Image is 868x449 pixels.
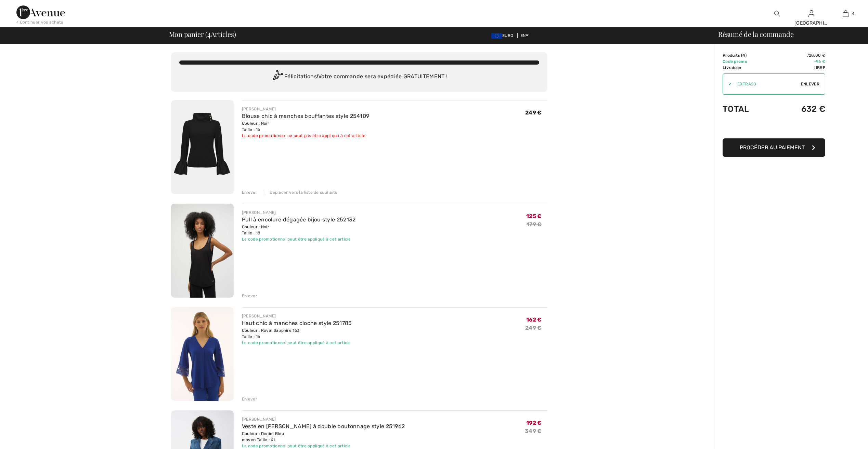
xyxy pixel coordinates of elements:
[242,121,269,132] font: Couleur : Noir Taille : 16
[171,307,234,401] img: Haut chic à manches cloche style 251785
[242,320,352,326] a: Haut chic à manches cloche style 251785
[723,97,776,121] td: Total
[171,204,234,298] img: Pull à encolure dégagée bijou style 252132
[776,97,825,121] td: 632 €
[211,29,236,39] font: Articles)
[526,213,542,219] span: 125 €
[242,340,352,346] div: Le code promotionnel peut être appliqué à cet article
[525,428,542,434] s: 349 €
[242,133,370,139] div: Le code promotionnel ne peut pas être appliqué à cet article
[723,81,732,87] div: ✔
[776,52,825,58] td: 728,00 €
[491,33,516,38] span: EURO
[801,81,819,87] span: Enlever
[723,53,745,58] font: Produits (
[808,10,814,17] a: Sign In
[242,416,405,422] div: [PERSON_NAME]
[740,144,805,151] span: Procéder au paiement
[776,58,825,65] td: -96 €
[723,52,776,58] td: )
[525,109,542,116] span: 249 €
[242,313,352,319] div: [PERSON_NAME]
[794,19,828,27] div: [GEOGRAPHIC_DATA]
[525,325,542,331] s: 249 €
[710,31,864,38] div: Résumé de la commande
[242,209,356,216] div: [PERSON_NAME]
[526,420,542,426] span: 192 €
[843,10,848,18] img: Mon sac
[242,189,257,195] div: Enlever
[723,138,825,157] button: Procéder au paiement
[169,29,207,39] font: Mon panier (
[284,73,448,80] font: Félicitations! Votre commande sera expédiée GRATUITEMENT !
[742,53,745,58] span: 4
[242,443,405,449] div: Le code promotionnel peut être appliqué à cet article
[242,224,269,235] font: Couleur : Noir Taille : 18
[723,58,776,65] td: Code promo
[271,70,284,84] img: Congratulation2.svg
[852,11,854,17] span: 4
[723,121,825,136] iframe: PayPal
[242,216,356,223] a: Pull à encolure dégagée bijou style 252132
[242,423,405,430] a: Veste en [PERSON_NAME] à double boutonnage style 251962
[171,100,234,194] img: Blouse chic à manches bouffantes style 254109
[207,29,211,38] span: 4
[242,328,299,339] font: Couleur : Royal Sapphire 163 Taille : 16
[242,431,284,442] font: Couleur : Denim Bleu moyen Taille : XL
[16,5,65,19] img: 1ère Avenue
[242,106,370,112] div: [PERSON_NAME]
[829,10,862,18] a: 4
[776,65,825,71] td: Libre
[774,10,780,18] img: Rechercher sur le site Web
[16,19,63,25] div: < Continuer vos achats
[808,10,814,18] img: Mes infos
[242,293,257,299] div: Enlever
[242,236,356,242] div: Le code promotionnel peut être appliqué à cet article
[527,221,542,228] s: 179 €
[242,113,370,119] a: Blouse chic à manches bouffantes style 254109
[242,396,257,402] div: Enlever
[491,33,502,39] img: Euro
[732,74,801,94] input: Promo code
[520,33,526,38] font: EN
[264,189,337,195] div: Déplacer vers la liste de souhaits
[723,65,776,71] td: Livraison
[526,316,542,323] span: 162 €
